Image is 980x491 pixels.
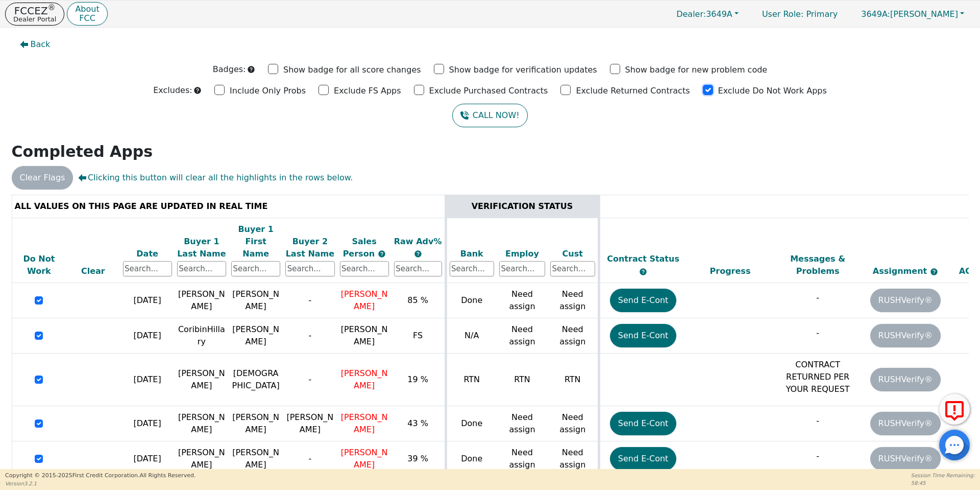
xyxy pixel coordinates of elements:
[15,200,442,213] div: ALL VALUES ON THIS PAGE ARE UPDATED IN REAL TIME
[499,248,545,260] div: Employ
[13,16,56,22] p: Dealer Portal
[610,412,677,435] button: Send E-Cont
[446,406,497,441] td: Done
[666,6,749,22] button: Dealer:3649A
[177,261,226,276] input: Search...
[450,261,495,276] input: Search...
[68,265,117,277] div: Clear
[213,63,246,76] p: Badges:
[283,354,337,406] td: -
[5,3,64,26] button: FCCEZ®Dealer Portal
[12,33,59,56] button: Back
[31,38,51,51] span: Back
[175,441,229,477] td: [PERSON_NAME]
[394,261,442,276] input: Search...
[285,261,334,276] input: Search...
[449,64,597,76] p: Show badge for verification updates
[911,472,975,479] p: Session Time Remaining:
[446,354,497,406] td: RTN
[939,394,970,425] button: Report Error to FCC
[497,354,548,406] td: RTN
[75,5,99,13] p: About
[285,236,334,260] div: Buyer 2 Last Name
[120,283,175,318] td: [DATE]
[175,318,229,354] td: CoribinHillary
[446,283,497,318] td: Done
[175,283,229,318] td: [PERSON_NAME]
[341,324,388,346] span: [PERSON_NAME]
[548,441,599,477] td: Need assign
[15,253,64,277] div: Do Not Work
[610,324,677,347] button: Send E-Cont
[762,9,803,19] span: User Role :
[343,237,378,259] span: Sales Person
[850,6,975,22] button: 3649A:[PERSON_NAME]
[341,412,388,434] span: [PERSON_NAME]
[497,441,548,477] td: Need assign
[497,318,548,354] td: Need assign
[12,143,153,160] strong: Completed Apps
[120,406,175,441] td: [DATE]
[689,265,772,277] div: Progress
[283,283,337,318] td: -
[676,9,706,19] span: Dealer:
[625,64,768,76] p: Show badge for new problem code
[78,172,353,184] span: Clicking this button will clear all the highlights in the rows below.
[229,406,283,441] td: [PERSON_NAME]
[407,418,428,428] span: 43 %
[452,104,527,127] button: CALL NOW!
[67,2,107,26] button: AboutFCC
[120,441,175,477] td: [DATE]
[75,14,99,22] p: FCC
[548,354,599,406] td: RTN
[776,359,859,395] p: CONTRACT RETURNED PER YOUR REQUEST
[175,354,229,406] td: [PERSON_NAME]
[230,85,306,97] p: Include Only Probs
[229,283,283,318] td: [PERSON_NAME]
[550,248,595,260] div: Cust
[497,406,548,441] td: Need assign
[776,415,859,427] p: -
[911,479,975,487] p: 58:45
[48,3,56,12] sup: ®
[13,6,56,16] p: FCCEZ
[776,253,859,277] div: Messages & Problems
[229,354,283,406] td: [DEMOGRAPHIC_DATA]
[231,223,280,260] div: Buyer 1 First Name
[776,292,859,304] p: -
[177,236,226,260] div: Buyer 1 Last Name
[175,406,229,441] td: [PERSON_NAME]
[752,4,848,24] a: User Role: Primary
[861,9,958,19] span: [PERSON_NAME]
[429,85,548,97] p: Exclude Purchased Contracts
[283,406,337,441] td: [PERSON_NAME]
[334,85,401,97] p: Exclude FS Apps
[450,248,495,260] div: Bank
[548,406,599,441] td: Need assign
[5,472,195,480] p: Copyright © 2015- 2025 First Credit Corporation.
[340,261,389,276] input: Search...
[718,85,827,97] p: Exclude Do Not Work Apps
[548,318,599,354] td: Need assign
[610,447,677,471] button: Send E-Cont
[341,448,388,470] span: [PERSON_NAME]
[446,318,497,354] td: N/A
[550,261,595,276] input: Search...
[283,64,421,76] p: Show badge for all score changes
[341,289,388,311] span: [PERSON_NAME]
[283,318,337,354] td: -
[576,85,690,97] p: Exclude Returned Contracts
[610,289,677,312] button: Send E-Cont
[341,368,388,390] span: [PERSON_NAME]
[548,283,599,318] td: Need assign
[394,237,442,246] span: Raw Adv%
[123,248,172,260] div: Date
[861,9,890,19] span: 3649A:
[120,318,175,354] td: [DATE]
[120,354,175,406] td: [DATE]
[283,441,337,477] td: -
